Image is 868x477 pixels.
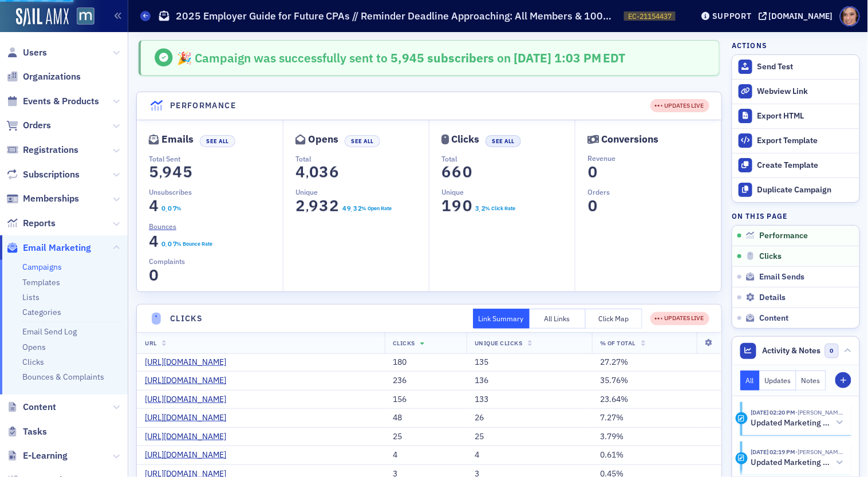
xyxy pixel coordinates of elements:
div: 135 [475,357,584,368]
h4: Clicks [170,313,203,325]
a: E-Learning [6,450,68,462]
div: % Click Rate [486,204,516,212]
span: . [351,206,353,214]
h1: 2025 Employer Guide for Future CPAs // Reminder Deadline Approaching: All Members & 100% Membersh... [176,9,618,23]
span: Performance [759,231,808,241]
span: 9 [449,196,465,216]
a: Clicks [22,357,44,367]
button: Link Summary [473,309,530,329]
h4: On this page [732,211,860,221]
a: Content [6,401,56,413]
button: Updates [760,370,797,391]
div: 156 [393,395,459,405]
div: 26 [475,413,584,423]
div: Opens [309,136,339,143]
button: All Links [530,309,586,329]
span: 0 [460,196,475,216]
span: Clicks [393,339,415,347]
section: 0.07 [161,204,177,212]
span: 0 [825,344,839,358]
a: Subscriptions [6,168,80,181]
span: Email Sends [759,272,804,282]
a: SailAMX [16,8,69,26]
a: Events & Products [6,95,99,108]
button: All [740,370,760,391]
span: Details [759,293,786,303]
button: See All [345,135,380,147]
span: URL [145,339,157,347]
a: Templates [22,277,60,287]
span: Tasks [23,425,47,438]
span: 3 [316,162,332,182]
section: 0 [587,199,598,212]
span: Organizations [23,70,81,83]
div: 0.61% [600,450,713,460]
span: 0 [160,203,166,214]
section: 660 [441,165,472,179]
p: Unique [295,187,429,197]
span: Users [23,46,47,59]
span: 6 [439,162,455,182]
section: 4 [149,199,159,212]
span: Content [759,313,788,324]
button: Click Map [586,309,642,329]
a: [URL][DOMAIN_NAME] [145,450,235,460]
span: 1 [439,196,455,216]
div: Emails [161,136,194,143]
span: 0 [460,162,475,182]
a: Users [6,46,47,59]
div: Duplicate Campaign [757,185,854,195]
span: Profile [840,6,860,26]
button: Updated Marketing platform email campaign: 2025 Employer Guide for Future CPAs // Reminder Deadli... [751,457,843,469]
span: Reports [23,217,56,230]
a: [URL][DOMAIN_NAME] [145,395,235,405]
span: 0 [306,162,321,182]
a: [URL][DOMAIN_NAME] [145,432,235,442]
div: 7.27% [600,413,713,423]
section: 2,932 [295,199,340,212]
span: Unique Clicks [475,339,523,347]
span: , [306,199,309,215]
span: 9 [159,162,175,182]
a: [URL][DOMAIN_NAME] [145,413,235,423]
span: 1:03 PM [554,50,601,66]
a: Tasks [6,425,47,438]
span: 5,945 subscribers [388,50,494,66]
time: 7/17/2025 02:20 PM [751,408,795,416]
span: Content [23,401,56,413]
span: 3 [352,203,358,214]
div: Create Template [757,160,854,171]
a: Webview Link [732,79,859,104]
span: Katie Foo [795,408,843,416]
span: 🎉 Campaign was successfully sent to on [177,50,514,66]
a: Opens [22,342,46,352]
section: 3.2 [475,204,486,212]
a: Campaigns [22,262,62,272]
div: 180 [393,357,459,368]
p: Total [441,153,575,164]
span: 2 [293,196,308,216]
span: 6 [326,162,342,182]
a: Email Marketing [6,242,91,254]
a: Email Send Log [22,326,77,337]
span: Events & Products [23,95,99,108]
span: 5 [146,162,161,182]
div: % Open Rate [362,204,392,212]
span: Bounces [149,221,176,231]
div: UPDATES LIVE [655,314,704,323]
span: Katie Foo [795,448,843,456]
a: Organizations [6,70,81,83]
div: 4 [475,450,584,460]
span: EC-21154437 [628,11,672,21]
span: . [166,206,168,214]
a: Export Template [732,128,859,153]
span: 2 [357,203,362,214]
div: 133 [475,395,584,405]
button: See All [486,135,521,147]
span: 2 [480,203,486,214]
img: SailAMX [77,7,94,25]
button: [DOMAIN_NAME] [759,12,837,20]
span: 2 [326,196,342,216]
span: 4 [146,196,161,216]
a: Bounces [149,221,185,231]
